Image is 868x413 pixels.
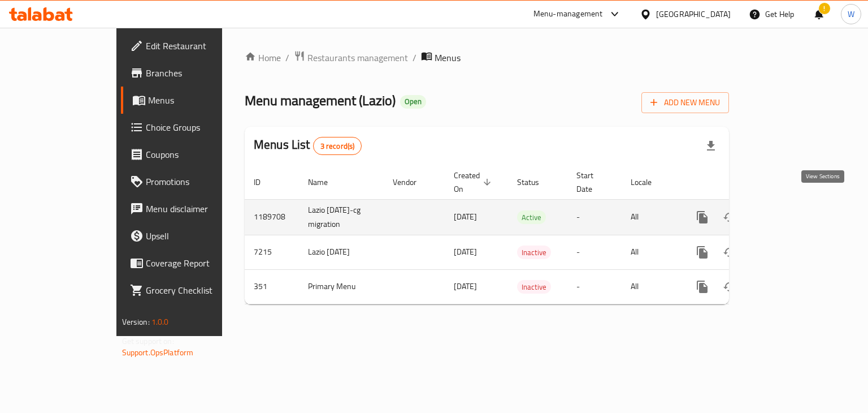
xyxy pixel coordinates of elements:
[299,269,384,304] td: Primary Menu
[121,168,262,195] a: Promotions
[146,121,253,134] span: Choice Groups
[285,51,289,64] li: /
[314,141,362,152] span: 3 record(s)
[245,269,299,304] td: 351
[454,279,477,294] span: [DATE]
[294,50,408,65] a: Restaurants management
[245,165,806,304] table: enhanced table
[121,32,262,59] a: Edit Restaurant
[254,136,362,155] h2: Menus List
[454,244,477,259] span: [DATE]
[299,199,384,235] td: Lazio [DATE]-cg migration
[517,175,554,189] span: Status
[308,175,342,189] span: Name
[146,202,253,216] span: Menu disclaimer
[400,97,426,106] span: Open
[567,235,622,269] td: -
[393,175,431,189] span: Vendor
[146,66,253,80] span: Branches
[121,222,262,249] a: Upsell
[151,315,169,329] span: 1.0.0
[146,283,253,297] span: Grocery Checklist
[299,235,384,269] td: Lazio [DATE]
[400,95,426,109] div: Open
[517,246,551,259] span: Inactive
[697,132,724,160] div: Export file
[622,199,680,235] td: All
[567,199,622,235] td: -
[517,281,551,294] span: Inactive
[517,211,546,224] span: Active
[146,39,253,53] span: Edit Restaurant
[146,175,253,188] span: Promotions
[121,249,262,277] a: Coverage Report
[245,51,281,64] a: Home
[517,246,551,259] div: Inactive
[121,59,262,87] a: Branches
[689,239,716,266] button: more
[313,137,362,155] div: Total records count
[622,235,680,269] td: All
[121,114,262,141] a: Choice Groups
[454,209,477,224] span: [DATE]
[517,210,546,224] div: Active
[121,141,262,168] a: Coupons
[641,92,729,113] button: Add New Menu
[146,256,253,270] span: Coverage Report
[716,239,743,266] button: Change Status
[245,235,299,269] td: 7215
[413,51,416,64] li: /
[650,96,720,110] span: Add New Menu
[245,88,396,113] span: Menu management ( Lazio )
[122,345,194,360] a: Support.OpsPlatform
[254,175,275,189] span: ID
[689,273,716,300] button: more
[631,175,666,189] span: Locale
[517,280,551,294] div: Inactive
[148,93,253,107] span: Menus
[689,204,716,231] button: more
[567,269,622,304] td: -
[533,7,603,21] div: Menu-management
[848,8,854,20] span: W
[307,51,408,64] span: Restaurants management
[146,148,253,161] span: Coupons
[716,273,743,300] button: Change Status
[121,277,262,304] a: Grocery Checklist
[622,269,680,304] td: All
[245,199,299,235] td: 1189708
[656,8,731,20] div: [GEOGRAPHIC_DATA]
[146,229,253,243] span: Upsell
[245,50,729,65] nav: breadcrumb
[121,195,262,222] a: Menu disclaimer
[122,315,150,329] span: Version:
[435,51,461,64] span: Menus
[122,334,174,349] span: Get support on:
[576,169,608,196] span: Start Date
[454,169,494,196] span: Created On
[680,165,806,200] th: Actions
[121,87,262,114] a: Menus
[716,204,743,231] button: Change Status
